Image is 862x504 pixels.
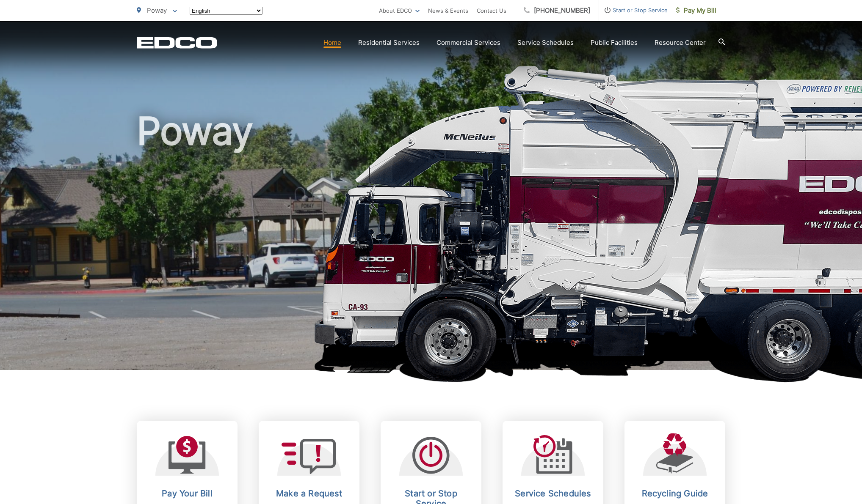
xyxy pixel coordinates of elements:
[145,488,229,499] h2: Pay Your Bill
[379,5,420,16] a: About EDCO
[358,38,420,48] a: Residential Services
[190,7,262,15] select: Select a language
[137,37,217,49] a: EDCD logo. Return to the homepage.
[323,38,341,48] a: Home
[655,38,706,48] a: Resource Center
[511,488,595,499] h2: Service Schedules
[477,5,506,16] a: Contact Us
[428,5,468,16] a: News & Events
[437,38,500,48] a: Commercial Services
[517,38,574,48] a: Service Schedules
[591,38,638,48] a: Public Facilities
[147,6,167,14] span: Poway
[137,110,725,378] h1: Poway
[676,5,716,16] span: Pay My Bill
[267,488,351,499] h2: Make a Request
[633,488,717,499] h2: Recycling Guide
